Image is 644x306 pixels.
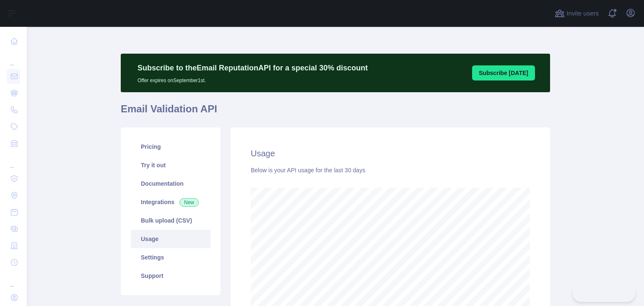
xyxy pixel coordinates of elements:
div: ... [7,272,20,288]
div: Below is your API usage for the last 30 days [251,166,530,174]
p: Offer expires on September 1st. [138,74,368,84]
button: Invite users [553,7,600,20]
iframe: Toggle Customer Support [572,284,636,302]
span: New [179,198,199,207]
div: ... [7,153,20,169]
a: Documentation [131,174,210,193]
a: Pricing [131,137,210,156]
div: ... [7,50,20,67]
span: Invite users [566,9,599,18]
a: Try it out [131,156,210,174]
a: Usage [131,230,210,248]
a: Support [131,267,210,285]
h2: Usage [251,148,530,159]
h1: Email Validation API [121,102,550,122]
a: Settings [131,248,210,267]
p: Subscribe to the Email Reputation API for a special 30 % discount [138,62,368,74]
button: Subscribe [DATE] [472,65,535,80]
a: Integrations New [131,193,210,211]
a: Bulk upload (CSV) [131,211,210,230]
